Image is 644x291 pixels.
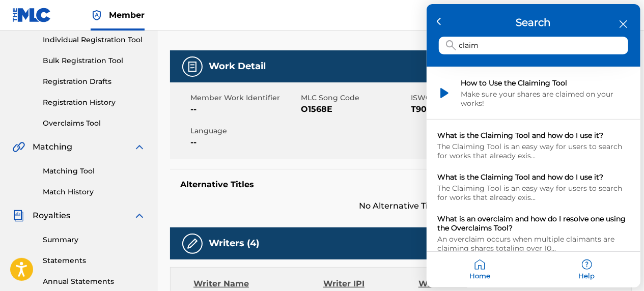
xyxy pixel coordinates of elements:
[461,90,629,108] div: Make sure your shares are claimed on your works!
[439,37,628,54] input: Search for help
[438,235,629,253] div: An overclaim occurs when multiple claimants are claiming shares totaling over 10...
[427,72,640,114] div: How to Use the Claiming Tool
[446,40,456,50] svg: icon
[427,208,640,259] div: What is an overclaim and how do I resolve one using the Overclaims Tool?
[534,252,640,287] div: Help
[438,131,629,140] div: What is the Claiming Tool and how do I use it?
[461,78,629,88] div: How to Use the Claiming Tool
[619,19,628,29] div: close resource center
[438,184,629,202] div: The Claiming Tool is an easy way for users to search for works that already exis...
[438,172,629,182] div: What is the Claiming Tool and how do I use it?
[438,214,629,232] div: What is an overclaim and how do I resolve one using the Overclaims Tool?
[427,125,640,166] div: What is the <span class="hs-search-highlight hs-highlight-title">Claiming</span> Tool and how do ...
[439,16,628,28] h3: Search
[438,142,629,160] div: The Claiming Tool is an easy way for users to search for works that already exis...
[427,252,534,287] div: Home
[438,86,451,100] img: module icon
[427,166,640,208] div: What is the <span class="hs-search-highlight hs-highlight-title">Claiming</span> Tool and how do ...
